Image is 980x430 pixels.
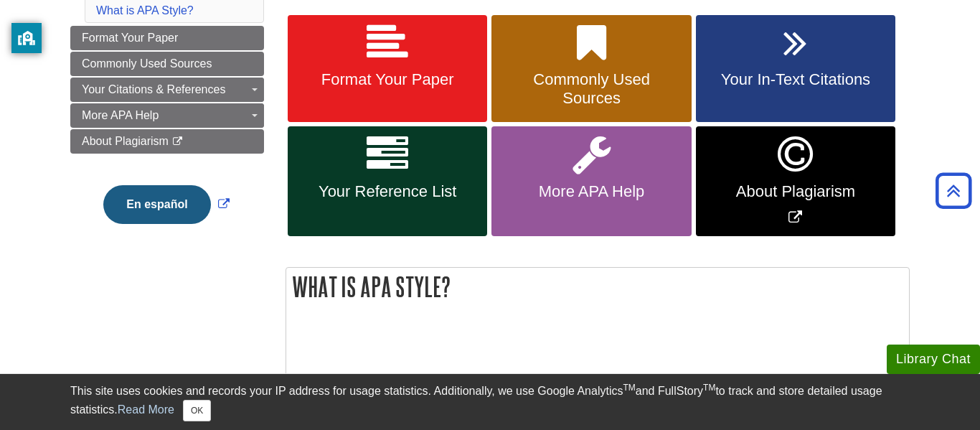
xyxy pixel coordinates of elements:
[183,400,211,421] button: Close
[703,383,715,393] sup: TM
[491,126,691,236] a: More APA Help
[82,32,178,44] span: Format Your Paper
[491,15,691,123] a: Commonly Used Sources
[70,26,264,50] a: Format Your Paper
[70,52,264,76] a: Commonly Used Sources
[696,15,895,123] a: Your In-Text Citations
[118,403,174,416] a: Read More
[70,78,264,102] a: Your Citations & References
[707,182,885,201] span: About Plagiarism
[288,15,487,123] a: Format Your Paper
[82,57,212,70] span: Commonly Used Sources
[11,23,42,53] button: privacy banner
[288,126,487,236] a: Your Reference List
[171,137,184,146] i: This link opens in a new window
[70,129,264,154] a: About Plagiarism
[96,4,194,17] a: What is APA Style?
[70,383,910,421] div: This site uses cookies and records your IP address for usage statistics. Additionally, we use Goo...
[100,198,232,210] a: Link opens in new window
[70,103,264,128] a: More APA Help
[82,135,169,147] span: About Plagiarism
[707,70,885,89] span: Your In-Text Citations
[696,126,895,236] a: Link opens in new window
[502,182,680,201] span: More APA Help
[623,383,635,393] sup: TM
[887,345,980,374] button: Library Chat
[930,181,976,200] a: Back to Top
[103,185,210,224] button: En español
[286,268,909,306] h2: What is APA Style?
[502,70,680,108] span: Commonly Used Sources
[298,70,476,89] span: Format Your Paper
[82,109,159,121] span: More APA Help
[298,182,476,201] span: Your Reference List
[82,83,225,95] span: Your Citations & References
